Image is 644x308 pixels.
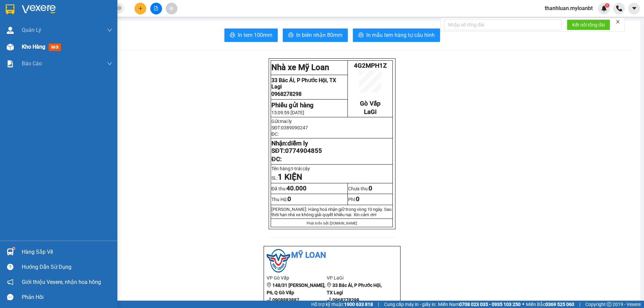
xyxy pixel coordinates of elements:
[347,194,393,205] td: Phí:
[366,31,435,39] span: In mẫu tem hàng tự cấu hình
[307,221,357,226] span: Phát triển bởi [DOMAIN_NAME]
[3,30,33,37] span: 0968278298
[117,6,121,10] span: close-circle
[271,156,281,163] span: ĐC:
[360,100,380,107] span: Gò Vấp
[522,303,524,306] span: ⚪️
[327,283,331,287] span: environment
[13,247,15,249] sup: 1
[22,262,112,272] div: Hướng dẫn sử dụng
[271,77,336,90] span: 33 Bác Ái, P Phước Hội, TX Lagi
[64,4,97,11] span: 4G2MPH1Z
[286,185,307,192] span: 40.000
[7,27,14,34] img: warehouse-icon
[6,4,14,14] img: logo-vxr
[22,44,45,50] span: Kho hàng
[271,175,302,181] span: SL:
[271,166,392,171] p: Tên hàng:
[271,63,329,72] strong: Nhà xe Mỹ Loan
[283,28,348,42] button: printerIn biên nhận 80mm
[107,27,112,33] span: down
[579,301,580,308] span: |
[347,183,393,194] td: Chưa thu:
[271,183,348,194] td: Đã thu:
[631,5,637,11] span: caret-down
[230,32,235,39] span: printer
[267,274,327,282] li: VP Gò Vấp
[238,31,272,39] span: In tem 100mm
[267,249,290,272] img: logo.jpg
[7,248,14,255] img: warehouse-icon
[539,4,598,12] span: thanhluan.myloanbt
[545,302,574,307] strong: 0369 525 060
[287,140,308,147] span: diễm ly
[378,301,379,308] span: |
[327,274,387,282] li: VP LaGi
[438,301,521,308] span: Miền Nam
[150,3,162,14] button: file-add
[22,292,112,302] div: Phản hồi
[356,195,360,203] span: 0
[267,249,397,262] li: Mỹ Loan
[7,60,14,67] img: solution-icon
[354,62,387,69] span: 4G2MPH1Z
[364,108,377,116] span: LaGi
[369,185,372,192] span: 0
[278,172,282,182] span: 1
[344,302,373,307] strong: 1900 633 818
[605,3,609,8] sup: 1
[117,5,121,12] span: close-circle
[135,3,146,14] button: plus
[70,43,91,50] span: Gò Vấp
[271,125,308,130] span: SĐT:
[22,59,42,68] span: Báo cáo
[267,297,271,302] span: phone
[22,26,41,34] span: Quản Lý
[271,91,302,97] span: 0968278298
[628,3,640,14] button: caret-down
[138,6,143,11] span: plus
[281,125,308,130] span: 0389090247
[607,302,611,307] span: copyright
[267,283,271,287] span: environment
[601,5,607,11] img: icon-new-feature
[384,301,436,308] span: Cung cấp máy in - giấy in:
[7,279,13,285] span: notification
[154,6,158,11] span: file-add
[7,44,14,51] img: warehouse-icon
[267,283,325,295] b: 148/31 [PERSON_NAME], P6, Q Gò Vấp
[615,19,620,24] span: close
[444,19,561,30] input: Nhập số tổng đài
[459,302,521,307] strong: 0708 023 035 - 0935 103 250
[280,119,292,124] span: mai ly
[271,110,304,115] span: 15:09:59 [DATE]
[291,166,313,171] span: t-trái cây
[526,301,574,308] span: Miền Bắc
[353,28,440,42] button: printerIn mẫu tem hàng tự cấu hình
[49,44,61,51] span: mới
[22,247,112,257] div: Hàng sắp về
[572,21,605,28] span: Kết nối tổng đài
[3,43,45,50] strong: Phiếu gửi hàng
[311,301,373,308] span: Hỗ trợ kỹ thuật:
[271,102,314,109] strong: Phiếu gửi hàng
[271,194,348,205] td: Thu Hộ:
[224,28,278,42] button: printerIn tem 100mm
[282,172,302,182] strong: KIỆN
[567,19,610,30] button: Kết nối tổng đài
[3,3,60,13] strong: Nhà xe Mỹ Loan
[7,294,13,300] span: message
[166,3,177,14] button: aim
[616,5,622,11] img: phone-icon
[327,297,331,302] span: phone
[107,61,112,66] span: down
[296,31,342,39] span: In biên nhận 80mm
[7,264,13,270] span: question-circle
[327,283,382,295] b: 33 Bác Ái, P Phước Hội, TX Lagi
[271,119,392,124] p: Gửi:
[271,140,322,155] strong: Nhận: SĐT:
[288,32,293,39] span: printer
[271,207,391,217] span: [PERSON_NAME]: Hàng hoá nhận giữ trong vòng 10 ngày. Sau thời hạn nhà xe không giải quy...
[606,3,608,8] span: 1
[22,278,101,286] span: Giới thiệu Vexere, nhận hoa hồng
